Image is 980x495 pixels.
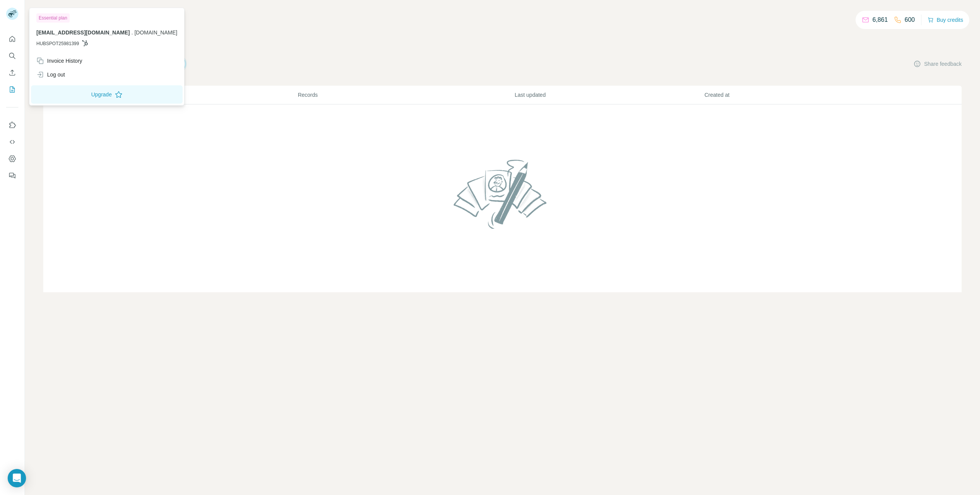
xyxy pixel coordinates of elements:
[8,469,26,487] div: Open Intercom Messenger
[298,91,514,99] p: Records
[36,13,70,23] div: Essential plan
[6,152,18,166] button: Dashboard
[6,135,18,149] button: Use Surfe API
[451,153,555,235] img: No lists found
[36,57,82,65] div: Invoice History
[905,15,915,24] p: 600
[872,15,888,24] p: 6,861
[134,29,177,36] span: [DOMAIN_NAME]
[31,85,183,104] button: Upgrade
[36,29,130,36] span: [EMAIL_ADDRESS][DOMAIN_NAME]
[6,169,18,182] button: Feedback
[131,29,133,36] span: .
[6,49,18,63] button: Search
[36,71,65,78] div: Log out
[704,91,893,99] p: Created at
[514,91,704,99] p: Last updated
[6,32,18,46] button: Quick start
[36,40,79,47] span: HUBSPOT25981399
[928,15,963,25] button: Buy credits
[6,66,18,80] button: Enrich CSV
[6,83,18,96] button: My lists
[913,60,962,68] button: Share feedback
[6,118,18,132] button: Use Surfe on LinkedIn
